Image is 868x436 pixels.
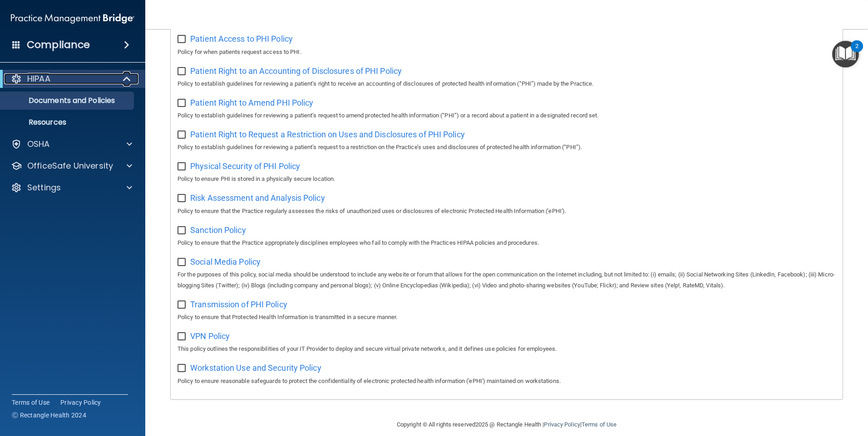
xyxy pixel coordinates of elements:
span: Patient Right to Request a Restriction on Uses and Disclosures of PHI Policy [190,130,465,139]
a: OSHA [11,139,132,150]
iframe: Drift Widget Chat Controller [711,372,857,408]
a: Terms of Use [12,398,49,407]
p: This policy outlines the responsibilities of your IT Provider to deploy and secure virtual privat... [178,344,836,354]
span: VPN Policy [190,331,230,341]
p: Documents and Policies [6,96,130,105]
a: Privacy Policy [60,398,101,407]
span: Transmission of PHI Policy [190,300,287,309]
a: Settings [11,182,132,193]
div: 2 [855,46,858,58]
p: Resources [6,118,130,127]
p: Policy to establish guidelines for reviewing a patient’s request to amend protected health inform... [178,110,836,121]
button: Open Resource Center, 2 new notifications [832,41,859,68]
p: Settings [27,182,61,193]
p: Policy to ensure PHI is stored in a physically secure location. [178,174,836,184]
p: Policy for when patients request access to PHI. [178,47,836,58]
span: Workstation Use and Security Policy [190,363,321,373]
p: Policy to ensure that the Practice appropriately disciplines employees who fail to comply with th... [178,237,836,248]
span: Sanction Policy [190,225,246,235]
h4: Compliance [27,39,90,51]
p: For the purposes of this policy, social media should be understood to include any website or foru... [178,269,836,291]
p: Policy to ensure that the Practice regularly assesses the risks of unauthorized uses or disclosur... [178,206,836,217]
span: Physical Security of PHI Policy [190,161,300,171]
span: Social Media Policy [190,257,261,266]
a: HIPAA [11,73,132,84]
span: Ⓒ Rectangle Health 2024 [12,411,86,420]
span: Patient Access to PHI Policy [190,34,293,44]
a: Terms of Use [582,421,616,428]
p: OfficeSafe University [27,160,113,171]
a: Privacy Policy [544,421,580,428]
a: OfficeSafe University [11,160,132,171]
span: Risk Assessment and Analysis Policy [190,193,325,203]
p: Policy to establish guidelines for reviewing a patient’s right to receive an accounting of disclo... [178,78,836,89]
p: HIPAA [27,73,50,84]
p: Policy to ensure reasonable safeguards to protect the confidentiality of electronic protected hea... [178,376,836,387]
img: PMB logo [11,10,134,28]
p: Policy to ensure that Protected Health Information is transmitted in a secure manner. [178,312,836,323]
span: Patient Right to an Accounting of Disclosures of PHI Policy [190,66,402,76]
p: OSHA [27,139,50,150]
p: Policy to establish guidelines for reviewing a patient’s request to a restriction on the Practice... [178,142,836,153]
span: Patient Right to Amend PHI Policy [190,98,313,107]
